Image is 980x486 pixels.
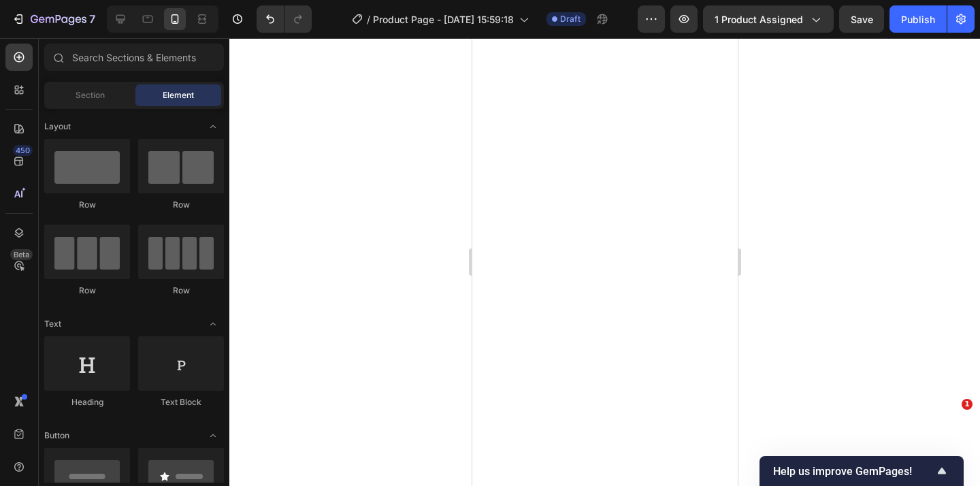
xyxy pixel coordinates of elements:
button: Show survey - Help us improve GemPages! [773,463,950,479]
button: Save [839,5,884,33]
input: Search Sections & Elements [44,44,224,71]
span: Text [44,318,61,330]
p: 7 [89,11,95,27]
div: Heading [44,396,130,408]
span: Section [76,89,105,101]
div: Publish [901,12,935,27]
iframe: Design area [472,38,738,486]
span: Save [851,14,873,25]
div: Undo/Redo [257,5,312,33]
button: Publish [889,5,947,33]
button: 1 product assigned [703,5,834,33]
div: Row [138,199,224,211]
span: Toggle open [202,116,224,137]
span: 1 product assigned [715,12,803,27]
span: Help us improve GemPages! [773,465,934,478]
iframe: Intercom live chat [934,419,966,452]
span: Element [163,89,194,101]
div: Text Block [138,396,224,408]
span: / [367,12,370,27]
span: 1 [962,399,973,410]
span: Layout [44,120,71,133]
div: Row [138,285,224,297]
span: Toggle open [202,425,224,447]
span: Button [44,430,69,442]
span: Toggle open [202,313,224,335]
div: 450 [13,145,33,156]
button: 7 [5,5,101,33]
div: Row [44,199,130,211]
div: Row [44,285,130,297]
span: Draft [560,13,581,25]
div: Beta [10,249,33,260]
span: Product Page - [DATE] 15:59:18 [373,12,514,27]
